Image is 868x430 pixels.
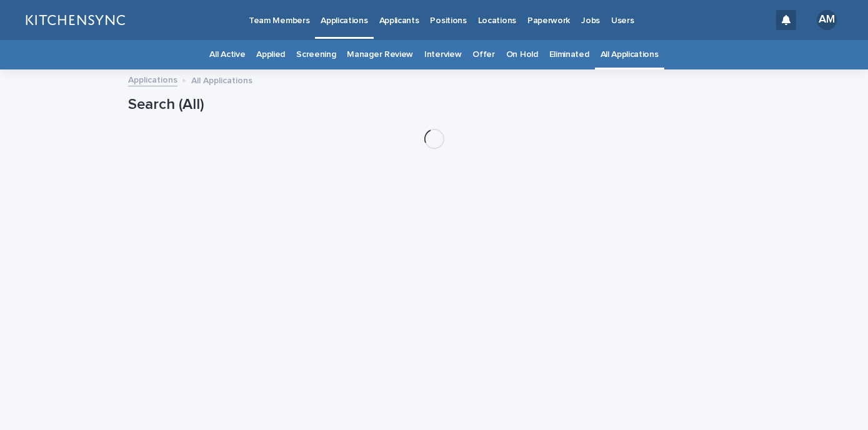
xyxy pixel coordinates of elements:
a: Screening [296,40,336,69]
a: Applications [128,72,177,86]
a: All Active [209,40,245,69]
a: Offer [472,40,494,69]
img: lGNCzQTxQVKGkIr0XjOy [25,8,125,33]
h1: Search (All) [128,96,741,114]
p: All Applications [191,73,252,86]
a: Eliminated [549,40,589,69]
a: All Applications [601,40,659,69]
div: AM [817,10,837,30]
a: Applied [256,40,285,69]
a: Manager Review [347,40,413,69]
a: Interview [424,40,461,69]
a: On Hold [506,40,538,69]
